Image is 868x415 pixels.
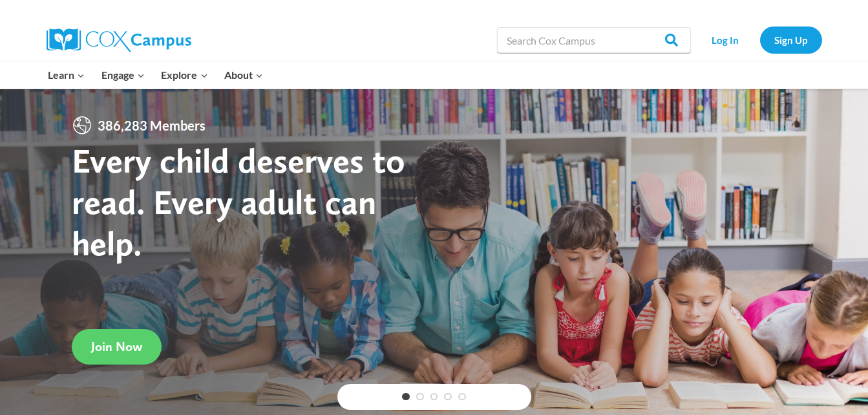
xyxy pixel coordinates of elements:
input: Search Cox Campus [497,27,691,53]
nav: Primary Navigation [40,61,271,89]
span: Learn [48,67,85,83]
a: 5 [458,393,466,401]
span: Explore [161,67,207,83]
a: 3 [430,393,438,401]
a: 2 [416,393,424,401]
nav: Secondary Navigation [697,27,822,53]
span: 386,283 Members [92,115,211,136]
span: About [224,67,263,83]
a: 4 [444,393,452,401]
img: Cox Campus [47,28,191,52]
a: Sign Up [760,27,822,53]
strong: Every child deserves to read. Every adult can help. [72,140,405,263]
a: Log In [697,27,754,53]
a: Join Now [72,329,162,365]
span: Join Now [91,339,142,354]
span: Engage [101,67,145,83]
a: 1 [402,393,410,401]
